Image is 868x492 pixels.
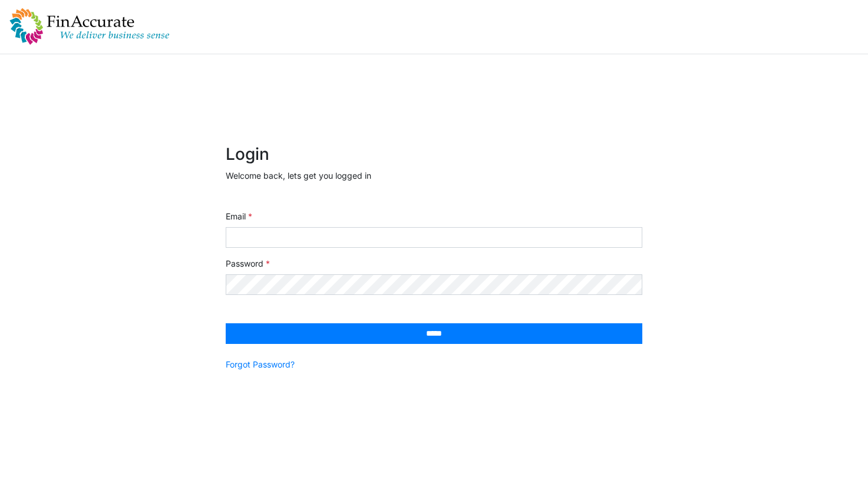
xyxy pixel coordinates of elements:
img: spp logo [9,8,170,45]
a: Forgot Password? [226,358,295,370]
h2: Login [226,145,642,165]
p: Welcome back, lets get you logged in [226,169,642,182]
label: Password [226,257,270,270]
label: Email [226,210,252,222]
